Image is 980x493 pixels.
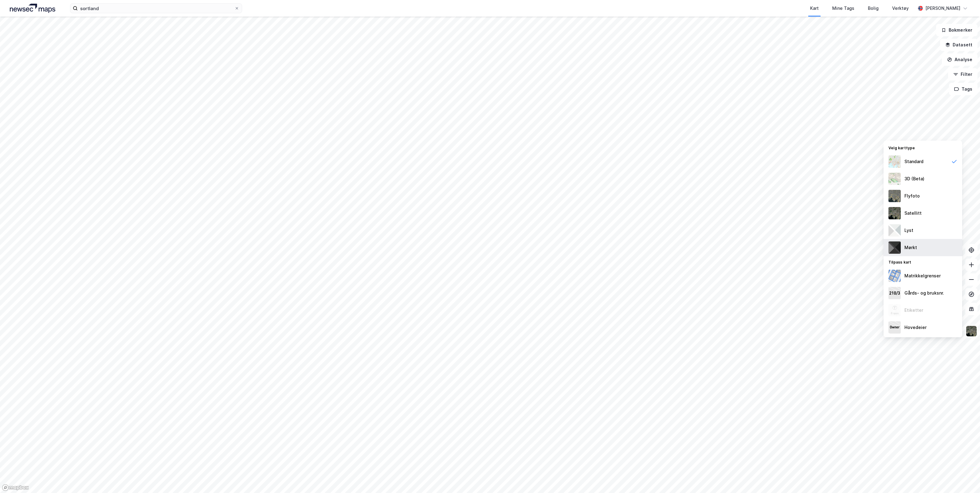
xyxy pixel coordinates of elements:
div: Velg karttype [884,142,962,153]
div: Bolig [868,5,879,12]
button: Analyse [942,53,978,66]
img: Z [888,190,901,202]
img: Z [888,304,901,316]
div: Gårds- og bruksnr. [904,289,944,297]
img: cadastreBorders.cfe08de4b5ddd52a10de.jpeg [888,270,901,282]
div: Tilpass kart [884,256,962,267]
div: 3D (Beta) [904,175,924,182]
img: nCdM7BzjoCAAAAAElFTkSuQmCC [888,241,901,254]
img: 9k= [966,325,977,337]
img: 9k= [888,207,901,219]
a: Mapbox homepage [2,484,29,491]
img: luj3wr1y2y3+OchiMxRmMxRlscgabnMEmZ7DJGWxyBpucwSZnsMkZbHIGm5zBJmewyRlscgabnMEmZ7DJGWxyBpucwSZnsMkZ... [888,224,901,237]
button: Filter [948,68,978,80]
div: [PERSON_NAME] [925,5,960,12]
div: Mine Tags [832,5,854,12]
img: majorOwner.b5e170eddb5c04bfeeff.jpeg [888,321,901,334]
div: Hovedeier [904,324,927,331]
div: Satellitt [904,209,922,217]
div: Mørkt [904,244,917,251]
button: Bokmerker [936,24,978,36]
button: Tags [949,83,978,95]
iframe: Chat Widget [949,464,980,493]
div: Matrikkelgrenser [904,272,941,280]
button: Datasett [940,39,978,51]
div: Verktøy [892,5,909,12]
div: Lyst [904,227,913,234]
div: Kart [810,5,819,12]
img: Z [888,155,901,168]
img: cadastreKeys.547ab17ec502f5a4ef2b.jpeg [888,287,901,299]
div: Standard [904,158,923,165]
div: Etiketter [904,307,923,314]
img: logo.a4113a55bc3d86da70a041830d287a7e.svg [10,4,55,13]
div: Flyfoto [904,192,920,200]
img: Z [888,173,901,185]
input: Søk på adresse, matrikkel, gårdeiere, leietakere eller personer [78,4,234,13]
